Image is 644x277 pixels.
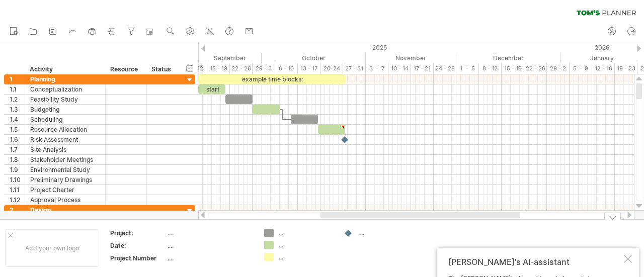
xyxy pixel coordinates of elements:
[30,135,100,144] div: Risk Assessment
[343,63,366,74] div: 27 - 31
[10,165,25,174] div: 1.9
[479,63,502,74] div: 8 - 12
[298,63,320,74] div: 13 - 17
[524,63,547,74] div: 22 - 26
[253,63,275,74] div: 29 - 3
[30,165,100,174] div: Environmental Study
[30,115,100,124] div: Scheduling
[10,185,25,195] div: 1.11
[5,229,99,267] div: Add your own logo
[30,74,100,84] div: Planning
[207,63,230,74] div: 15 - 19
[10,105,25,114] div: 1.3
[358,229,413,237] div: ....
[10,145,25,154] div: 1.7
[388,63,411,74] div: 10 - 14
[456,53,560,63] div: December 2025
[30,205,100,215] div: Design
[279,253,334,261] div: ....
[434,63,456,74] div: 24 - 28
[502,63,524,74] div: 15 - 19
[262,53,366,63] div: October 2025
[30,155,100,164] div: Stakeholder Meetings
[230,63,253,74] div: 22 - 26
[604,213,621,220] div: hide legend
[30,185,100,195] div: Project Charter
[168,229,252,237] div: ....
[198,74,346,84] div: example time blocks:
[10,125,25,134] div: 1.5
[279,241,334,249] div: ....
[456,63,479,74] div: 1 - 5
[10,95,25,104] div: 1.2
[30,125,100,134] div: Resource Allocation
[411,63,434,74] div: 17 - 21
[110,64,141,74] div: Resource
[168,241,252,250] div: ....
[30,95,100,104] div: Feasibility Study
[30,145,100,154] div: Site Analysis
[366,53,456,63] div: November 2025
[198,84,225,94] div: start
[547,63,570,74] div: 29 - 2
[30,105,100,114] div: Budgeting
[570,63,592,74] div: 5 - 9
[10,205,25,215] div: 2
[30,64,100,74] div: Activity
[10,175,25,184] div: 1.10
[275,63,298,74] div: 6 - 10
[10,74,25,84] div: 1
[592,63,615,74] div: 12 - 16
[615,63,637,74] div: 19 - 23
[10,195,25,205] div: 1.12
[110,254,166,262] div: Project Number
[151,64,174,74] div: Status
[10,84,25,94] div: 1.1
[448,257,622,267] div: [PERSON_NAME]'s AI-assistant
[10,155,25,164] div: 1.8
[162,53,262,63] div: September 2025
[279,229,334,237] div: ....
[30,175,100,184] div: Preliminary Drawings
[366,63,388,74] div: 3 - 7
[110,241,166,250] div: Date:
[320,63,343,74] div: 20-24
[30,84,100,94] div: Conceptualization
[10,135,25,144] div: 1.6
[30,195,100,205] div: Approval Process
[168,254,252,262] div: ....
[110,229,166,237] div: Project:
[10,115,25,124] div: 1.4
